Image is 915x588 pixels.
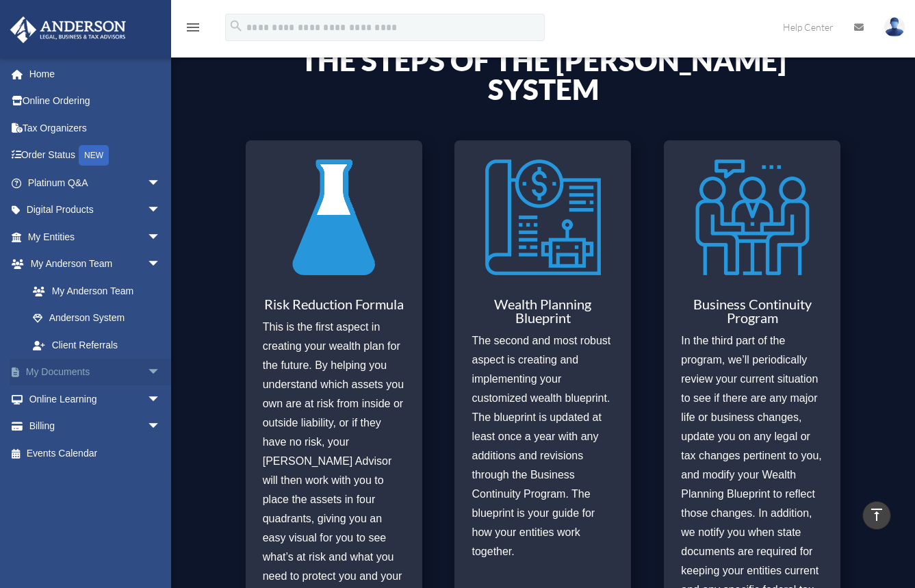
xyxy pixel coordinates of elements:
[147,413,175,441] span: arrow_drop_down
[10,439,181,467] a: Events Calendar
[10,60,181,88] a: Home
[10,196,181,224] a: Digital Productsarrow_drop_down
[19,305,175,332] a: Anderson System
[10,385,181,413] a: Online Learningarrow_drop_down
[276,151,391,284] img: Risk Reduction Formula
[10,114,181,142] a: Tax Organizers
[472,331,614,561] p: The second and most robust aspect is creating and implementing your customized wealth blueprint. ...
[10,223,181,251] a: My Entitiesarrow_drop_down
[147,385,175,413] span: arrow_drop_down
[10,413,181,440] a: Billingarrow_drop_down
[868,507,885,523] i: vertical_align_top
[6,16,130,43] img: Anderson Advisors Platinum Portal
[19,331,181,359] a: Client Referrals
[485,151,601,284] img: Wealth Planning Blueprint
[472,297,614,331] h3: Wealth Planning Blueprint
[681,297,823,331] h3: Business Continuity Program
[884,17,905,37] img: User Pic
[79,145,109,166] div: NEW
[185,19,201,36] i: menu
[10,142,181,170] a: Order StatusNEW
[695,151,810,284] img: Business Continuity Program
[147,196,175,225] span: arrow_drop_down
[229,18,244,34] i: search
[147,359,175,387] span: arrow_drop_down
[862,501,891,530] a: vertical_align_top
[19,277,181,305] a: My Anderson Team
[147,169,175,197] span: arrow_drop_down
[10,359,181,386] a: My Documentsarrow_drop_down
[10,251,181,278] a: My Anderson Teamarrow_drop_down
[246,46,841,110] h4: The Steps of the [PERSON_NAME] System
[147,251,175,279] span: arrow_drop_down
[263,297,405,318] h3: Risk Reduction Formula
[147,223,175,251] span: arrow_drop_down
[10,88,181,115] a: Online Ordering
[10,169,181,196] a: Platinum Q&Aarrow_drop_down
[185,24,201,36] a: menu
